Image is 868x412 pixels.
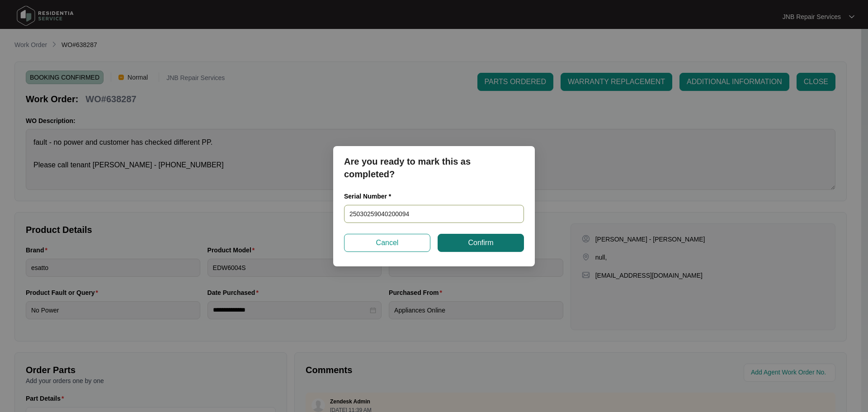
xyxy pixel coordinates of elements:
button: Cancel [344,234,430,252]
button: Confirm [438,234,524,252]
span: Confirm [468,237,493,248]
label: Serial Number * [344,192,398,201]
p: completed? [344,168,524,180]
p: Are you ready to mark this as [344,155,524,168]
span: Cancel [376,237,399,248]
